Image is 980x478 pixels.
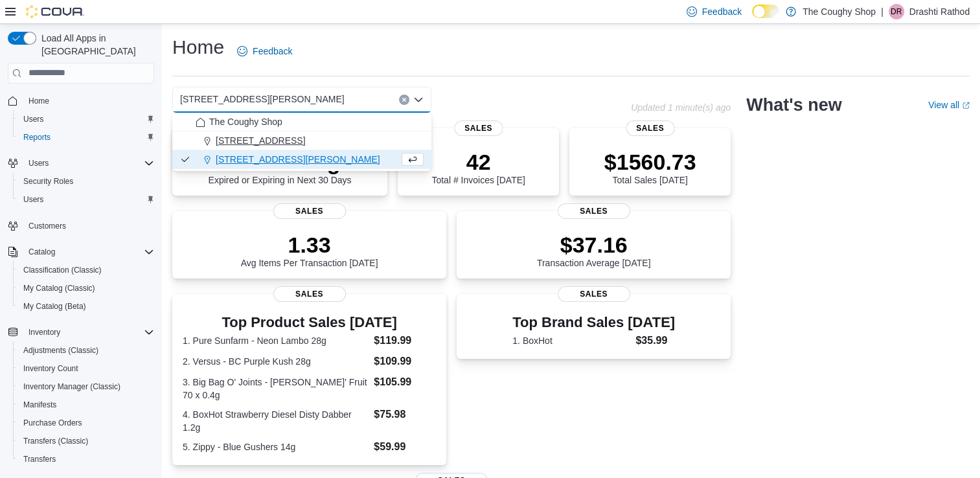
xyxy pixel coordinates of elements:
[18,174,154,189] span: Security Roles
[273,203,346,219] span: Sales
[13,261,159,279] button: Classification (Classic)
[374,354,436,369] dd: $109.99
[3,91,159,110] button: Home
[253,45,292,58] span: Feedback
[604,149,696,185] div: Total Sales [DATE]
[183,334,369,347] dt: 1. Pure Sunfarm - Neon Lambo 28g
[13,172,159,190] button: Security Roles
[241,232,378,268] div: Avg Items Per Transaction [DATE]
[209,115,282,128] span: The Coughy Shop
[512,315,675,330] h3: Top Brand Sales [DATE]
[13,450,159,468] button: Transfers
[454,120,503,136] span: Sales
[18,451,61,467] a: Transfers
[23,400,56,410] span: Manifests
[232,38,297,64] a: Feedback
[180,91,345,107] span: [STREET_ADDRESS][PERSON_NAME]
[23,114,43,124] span: Users
[183,315,436,330] h3: Top Product Sales [DATE]
[962,102,970,109] svg: External link
[431,149,525,175] p: 42
[36,32,154,58] span: Load All Apps in [GEOGRAPHIC_DATA]
[18,280,154,296] span: My Catalog (Classic)
[23,155,154,171] span: Users
[18,397,154,413] span: Manifests
[13,378,159,396] button: Inventory Manager (Classic)
[3,216,159,235] button: Customers
[23,324,154,340] span: Inventory
[18,192,49,207] a: Users
[18,299,91,314] a: My Catalog (Beta)
[13,128,159,146] button: Reports
[399,95,409,105] button: Clear input
[23,244,154,260] span: Catalog
[537,232,651,268] div: Transaction Average [DATE]
[558,203,630,219] span: Sales
[891,4,902,19] span: DR
[18,111,154,127] span: Users
[23,418,82,428] span: Purchase Orders
[13,190,159,209] button: Users
[537,232,651,258] p: $37.16
[13,432,159,450] button: Transfers (Classic)
[18,451,154,467] span: Transfers
[18,361,154,376] span: Inventory Count
[18,299,154,314] span: My Catalog (Beta)
[23,218,71,234] a: Customers
[273,286,346,302] span: Sales
[18,130,56,145] a: Reports
[413,95,424,105] button: Close list of options
[23,194,43,205] span: Users
[23,301,86,312] span: My Catalog (Beta)
[374,407,436,422] dd: $75.98
[18,262,107,278] a: Classification (Classic)
[23,265,102,275] span: Classification (Classic)
[23,218,154,234] span: Customers
[23,132,51,142] span: Reports
[28,327,60,337] span: Inventory
[928,100,970,110] a: View allExternal link
[172,113,431,131] button: The Coughy Shop
[23,93,154,109] span: Home
[374,333,436,348] dd: $119.99
[216,134,305,147] span: [STREET_ADDRESS]
[18,379,154,394] span: Inventory Manager (Classic)
[374,374,436,390] dd: $105.99
[172,34,224,60] h1: Home
[18,343,104,358] a: Adjustments (Classic)
[23,436,88,446] span: Transfers (Classic)
[13,359,159,378] button: Inventory Count
[3,323,159,341] button: Inventory
[13,341,159,359] button: Adjustments (Classic)
[635,333,675,348] dd: $35.99
[18,433,154,449] span: Transfers (Classic)
[881,4,883,19] p: |
[431,149,525,185] div: Total # Invoices [DATE]
[183,408,369,434] dt: 4. BoxHot Strawberry Diesel Disty Dabber 1.2g
[183,355,369,368] dt: 2. Versus - BC Purple Kush 28g
[3,154,159,172] button: Users
[631,102,731,113] p: Updated 1 minute(s) ago
[702,5,742,18] span: Feedback
[604,149,696,175] p: $1560.73
[28,221,66,231] span: Customers
[18,433,93,449] a: Transfers (Classic)
[18,262,154,278] span: Classification (Classic)
[172,150,431,169] button: [STREET_ADDRESS][PERSON_NAME]
[23,381,120,392] span: Inventory Manager (Classic)
[18,415,87,431] a: Purchase Orders
[241,232,378,258] p: 1.33
[909,4,970,19] p: Drashti Rathod
[18,280,100,296] a: My Catalog (Classic)
[3,243,159,261] button: Catalog
[23,93,54,109] a: Home
[803,4,876,19] p: The Coughy Shop
[626,120,674,136] span: Sales
[512,334,630,347] dt: 1. BoxHot
[13,279,159,297] button: My Catalog (Classic)
[558,286,630,302] span: Sales
[23,363,78,374] span: Inventory Count
[18,192,154,207] span: Users
[23,155,54,171] button: Users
